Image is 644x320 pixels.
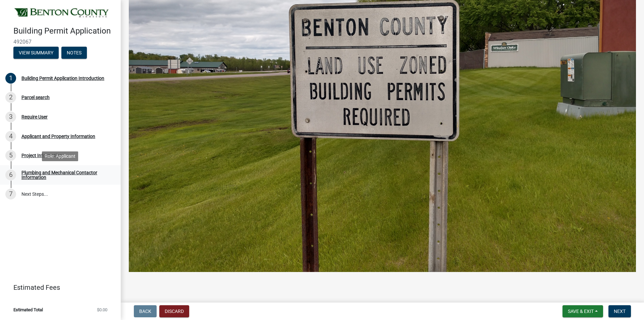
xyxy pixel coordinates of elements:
[568,309,594,314] span: Save & Exit
[5,170,16,180] div: 6
[5,131,16,142] div: 4
[13,47,59,59] button: View Summary
[5,189,16,199] div: 7
[21,134,95,139] div: Applicant and Property Information
[13,26,115,36] h4: Building Permit Application
[562,305,603,317] button: Save & Exit
[61,50,87,56] wm-modal-confirm: Notes
[139,309,151,314] span: Back
[5,281,110,294] a: Estimated Fees
[134,305,157,317] button: Back
[159,305,189,317] button: Discard
[21,76,104,81] div: Building Permit Application Introduction
[608,305,631,317] button: Next
[13,308,43,312] span: Estimated Total
[21,95,50,100] div: Parcel search
[13,50,59,56] wm-modal-confirm: Summary
[97,308,107,312] span: $0.00
[5,73,16,84] div: 1
[61,47,87,59] button: Notes
[5,150,16,161] div: 5
[21,115,48,119] div: Require User
[5,111,16,122] div: 3
[614,309,626,314] span: Next
[42,151,78,161] div: Role: Applicant
[21,153,62,158] div: Project Information
[13,39,107,45] span: 492067
[5,92,16,103] div: 2
[21,170,110,180] div: Plumbing and Mechanical Contactor Information
[13,7,110,19] img: Benton County, Minnesota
